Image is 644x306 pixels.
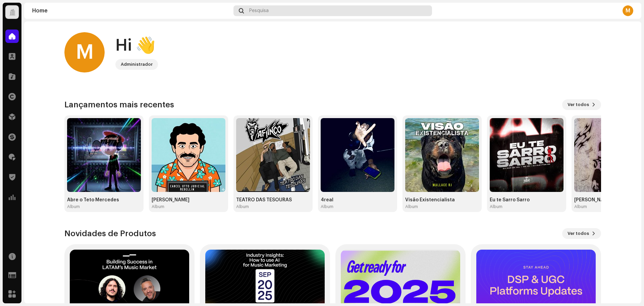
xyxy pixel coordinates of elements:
[249,8,269,13] span: Pesquisa
[490,204,502,209] div: Album
[152,118,225,192] img: e36526f6-9fd4-4d6f-ab22-7c06029fe1f3
[32,8,231,13] div: Home
[490,118,563,192] img: 8445e298-e0f0-40fc-9344-1b6e0b8c9d38
[405,118,479,192] img: 6df265f2-12cb-41a7-a006-f3e77d2fd2f5
[623,5,633,16] div: M
[152,197,225,203] div: [PERSON_NAME]
[405,204,418,209] div: Album
[67,118,141,192] img: 3af4f52d-baf2-4944-8b54-9fdd0c18eeab
[67,197,141,203] div: Abre o Teto Mercedes
[236,204,249,209] div: Album
[67,204,80,209] div: Album
[321,204,333,209] div: Album
[562,99,601,110] button: Ver todos
[321,197,394,203] div: 4real
[64,32,105,72] div: M
[321,118,394,192] img: 2e6db744-4bd8-4289-9430-6a22413c69f2
[568,98,589,111] span: Ver todos
[236,197,310,203] div: TEATRO DAS TESOURAS
[490,197,563,203] div: Eu te Sarro Sarro
[64,228,156,239] h3: Novidades de Produtos
[115,35,158,56] div: Hi 👋
[152,204,164,209] div: Album
[405,197,479,203] div: Visão Existencialista
[568,227,589,240] span: Ver todos
[121,60,153,68] div: Administrador
[236,118,310,192] img: a6d253c8-56ce-4310-bac1-edf5442a9e2d
[574,204,587,209] div: Album
[64,99,174,110] h3: Lançamentos mais recentes
[562,228,601,239] button: Ver todos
